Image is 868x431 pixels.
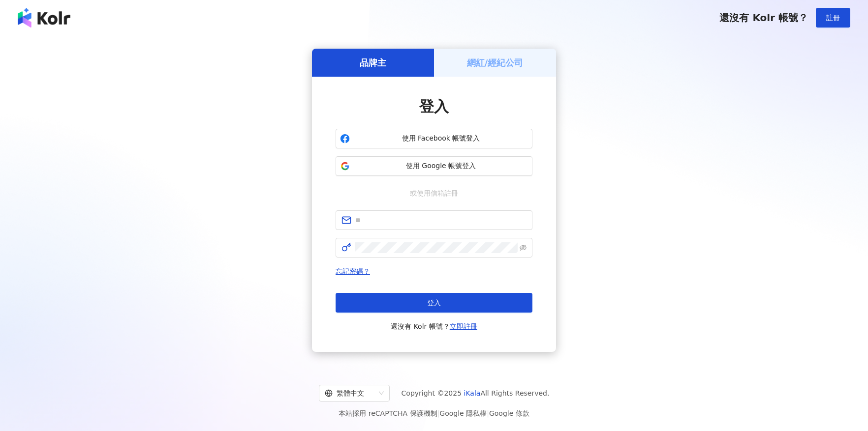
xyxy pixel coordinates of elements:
button: 登入 [336,293,532,313]
span: 本站採用 reCAPTCHA 保護機制 [339,407,529,419]
a: 忘記密碼？ [336,267,370,275]
h5: 網紅/經紀公司 [467,57,524,69]
a: Google 隱私權 [439,409,487,417]
span: 註冊 [826,14,840,22]
span: 使用 Google 帳號登入 [354,161,528,171]
span: | [487,409,489,417]
span: 登入 [419,98,449,115]
a: 立即註冊 [450,322,477,330]
button: 註冊 [816,8,850,28]
h5: 品牌主 [360,57,386,69]
span: 或使用信箱註冊 [403,188,465,199]
span: 使用 Facebook 帳號登入 [354,134,528,144]
span: eye-invisible [520,244,527,251]
button: 使用 Facebook 帳號登入 [336,129,532,148]
a: iKala [464,389,481,397]
img: logo [18,8,70,28]
a: Google 條款 [489,409,529,417]
span: 還沒有 Kolr 帳號？ [719,12,808,24]
button: 使用 Google 帳號登入 [336,156,532,176]
span: Copyright © 2025 All Rights Reserved. [402,387,550,399]
div: 繁體中文 [325,385,375,401]
span: 還沒有 Kolr 帳號？ [391,320,477,332]
span: | [437,409,440,417]
span: 登入 [427,299,441,307]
